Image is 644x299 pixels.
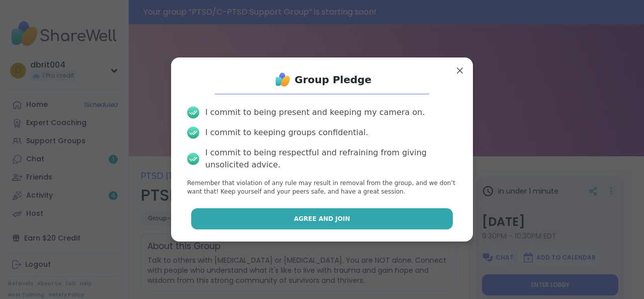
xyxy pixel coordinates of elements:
[294,214,350,223] span: Agree and Join
[205,127,368,139] div: I commit to keeping groups confidential.
[191,208,453,229] button: Agree and Join
[187,179,457,196] p: Remember that violation of any rule may result in removal from the group, and we don’t want that!...
[205,147,457,171] div: I commit to being respectful and refraining from giving unsolicited advice.
[273,70,293,90] img: ShareWell Logo
[205,106,425,118] div: I commit to being present and keeping my camera on.
[295,73,372,87] h1: Group Pledge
